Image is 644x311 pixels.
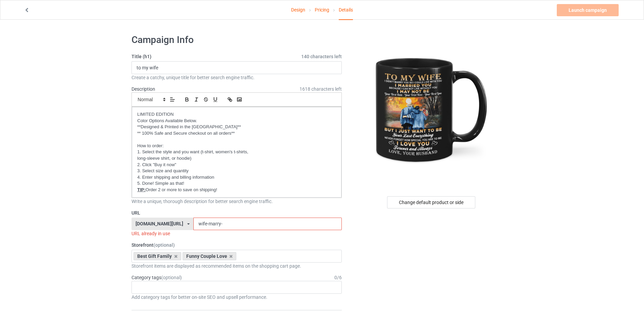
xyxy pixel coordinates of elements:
p: LIMITED EDITION [137,111,336,118]
p: How to order: [137,143,336,149]
div: Change default product or side [387,196,475,208]
p: Color Options Available Below. [137,118,336,124]
div: [DOMAIN_NAME][URL] [136,221,183,226]
div: Storefront items are displayed as recommended items on the shopping cart page. [132,263,342,269]
label: Title (h1) [132,53,342,60]
u: TIP: [137,187,146,192]
p: 1. Select the style and you want (t-shirt, women's t-shirts, [137,149,336,155]
span: (optional) [161,275,182,280]
p: ** 100% Safe and Secure checkout on all orders** [137,130,336,137]
p: 5. Done! Simple as that! [137,180,336,187]
p: **Designed & Printed in the [GEOGRAPHIC_DATA]** [137,124,336,130]
p: Order 2 or more to save on shipping! [137,187,336,193]
label: Storefront [132,242,342,248]
label: URL [132,209,342,216]
span: 140 characters left [301,53,342,60]
p: long-sleeve shirt, or hoodie) [137,155,336,162]
div: Best Gift Family [134,252,181,260]
div: Create a catchy, unique title for better search engine traffic. [132,74,342,81]
div: Add category tags for better on-site SEO and upsell performance. [132,294,342,301]
span: (optional) [153,242,175,248]
a: Design [291,0,305,19]
p: 2. Click "Buy it now" [137,162,336,168]
div: Write a unique, thorough description for better search engine traffic. [132,198,342,205]
a: Pricing [315,0,329,19]
span: 1618 characters left [300,86,342,92]
p: 4. Enter shipping and billing information [137,174,336,181]
div: 0 / 6 [334,274,342,281]
div: Funny Couple Love [183,252,237,260]
label: Description [132,86,155,92]
div: Details [339,0,353,20]
div: URL already in use [132,230,342,237]
p: 3. Select size and quantity [137,168,336,174]
label: Category tags [132,274,182,281]
h1: Campaign Info [132,34,342,46]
